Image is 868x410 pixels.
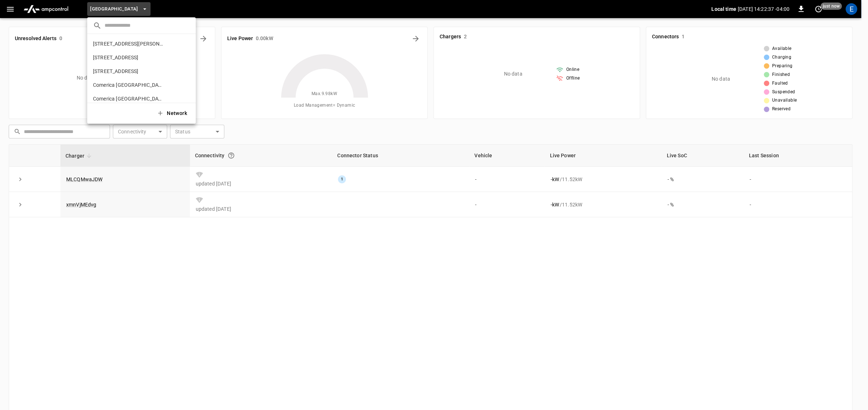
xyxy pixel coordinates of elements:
[93,95,164,102] p: Comerica [GEOGRAPHIC_DATA] - Split 2
[93,54,138,61] p: [STREET_ADDRESS]
[152,106,193,121] button: Network
[93,81,164,89] p: Comerica [GEOGRAPHIC_DATA] - [GEOGRAPHIC_DATA] 1
[93,68,138,75] p: [STREET_ADDRESS]
[93,40,164,47] p: [STREET_ADDRESS][PERSON_NAME]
